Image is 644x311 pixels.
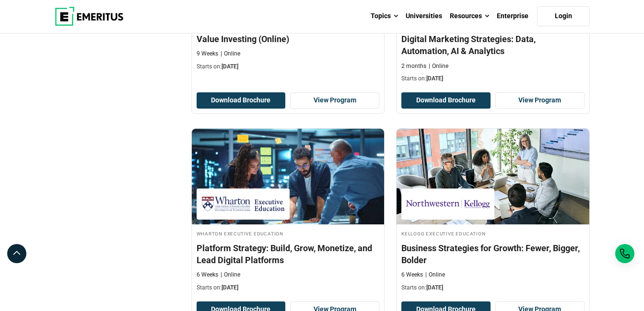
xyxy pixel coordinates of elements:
p: Starts on: [401,284,585,292]
h4: Platform Strategy: Build, Grow, Monetize, and Lead Digital Platforms [197,242,380,266]
img: Platform Strategy: Build, Grow, Monetize, and Lead Digital Platforms | Online Digital Transformat... [192,129,385,224]
p: 2 months [401,62,426,70]
span: [DATE] [222,284,238,291]
p: Starts on: [401,75,585,83]
a: View Program [495,92,585,109]
span: [DATE] [426,284,443,291]
h4: Business Strategies for Growth: Fewer, Bigger, Bolder [401,242,585,266]
img: Business Strategies for Growth: Fewer, Bigger, Bolder | Online Leadership Course [397,129,589,224]
a: View Program [290,92,379,109]
p: Online [425,271,445,279]
span: [DATE] [426,75,443,82]
span: [DATE] [222,63,238,70]
p: 6 Weeks [401,271,423,279]
h4: Digital Marketing Strategies: Data, Automation, AI & Analytics [401,33,585,57]
button: Download Brochure [197,92,286,109]
h4: Wharton Executive Education [197,229,380,237]
p: Online [429,62,448,70]
p: 6 Weeks [197,271,218,279]
p: 9 Weeks [197,50,218,58]
img: Kellogg Executive Education [406,193,490,215]
h4: Kellogg Executive Education [401,229,585,237]
a: Login [537,6,590,26]
p: Online [221,50,240,58]
a: Leadership Course by Kellogg Executive Education - August 21, 2025 Kellogg Executive Education Ke... [397,129,589,297]
p: Starts on: [197,63,380,71]
p: Starts on: [197,284,380,292]
img: Wharton Executive Education [201,193,285,215]
a: Digital Transformation Course by Wharton Executive Education - August 21, 2025 Wharton Executive ... [192,129,385,297]
button: Download Brochure [401,92,491,109]
h4: Value Investing (Online) [197,33,380,45]
p: Online [221,271,240,279]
